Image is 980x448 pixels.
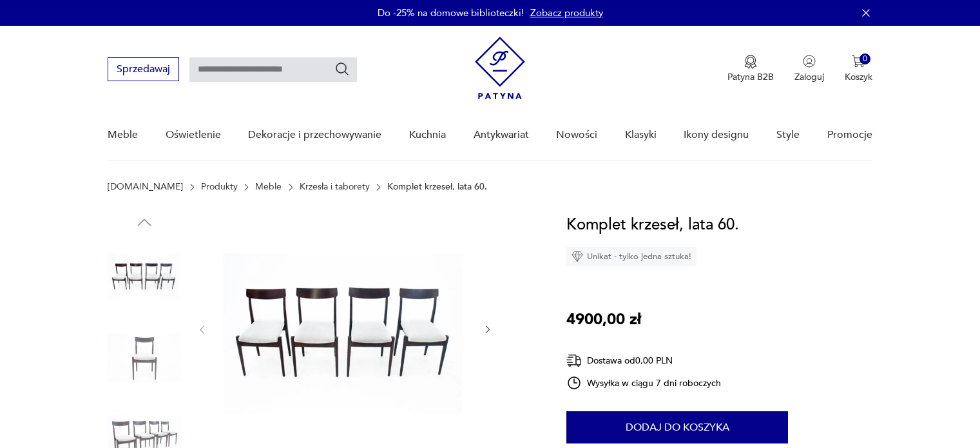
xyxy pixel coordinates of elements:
[378,6,524,19] p: Do -25% na domowe biblioteczki!
[727,55,774,83] a: Ikona medaluPatyna B2B
[566,411,788,443] button: Dodaj do koszyka
[803,55,816,68] img: Ikonka użytkownika
[566,353,582,369] img: Ikona dostawy
[474,110,529,160] a: Antykwariat
[220,213,469,444] img: Zdjęcie produktu Komplet krzeseł, lata 60.
[566,375,721,391] div: Wysyłka w ciągu 7 dni roboczych
[625,110,657,160] a: Klasyki
[566,213,739,237] h1: Komplet krzeseł, lata 60.
[108,110,138,160] a: Meble
[794,71,824,83] p: Zaloguj
[556,110,597,160] a: Nowości
[108,182,183,192] a: [DOMAIN_NAME]
[827,110,872,160] a: Promocje
[684,110,749,160] a: Ikony designu
[201,182,238,192] a: Produkty
[387,182,487,192] p: Komplet krzeseł, lata 60.
[108,66,179,75] a: Sprzedawaj
[108,239,181,312] img: Zdjęcie produktu Komplet krzeseł, lata 60.
[727,71,774,83] p: Patyna B2B
[566,353,721,369] div: Dostawa od 0,00 PLN
[255,182,282,192] a: Meble
[572,251,583,262] img: Ikona diamentu
[727,55,774,83] button: Patyna B2B
[334,61,350,77] button: Szukaj
[248,110,381,160] a: Dekoracje i przechowywanie
[794,55,824,83] button: Zaloguj
[566,247,697,266] div: Unikat - tylko jedna sztuka!
[108,321,181,394] img: Zdjęcie produktu Komplet krzeseł, lata 60.
[776,110,800,160] a: Style
[166,110,221,160] a: Oświetlenie
[845,71,872,83] p: Koszyk
[409,110,446,160] a: Kuchnia
[852,55,865,68] img: Ikona koszyka
[845,55,872,83] button: 0Koszyk
[566,307,641,332] p: 4900,00 zł
[300,182,370,192] a: Krzesła i taborety
[744,55,757,69] img: Ikona medalu
[530,6,603,19] a: Zobacz produkty
[475,37,525,99] img: Patyna - sklep z meblami i dekoracjami vintage
[108,57,179,81] button: Sprzedawaj
[860,54,870,64] div: 0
